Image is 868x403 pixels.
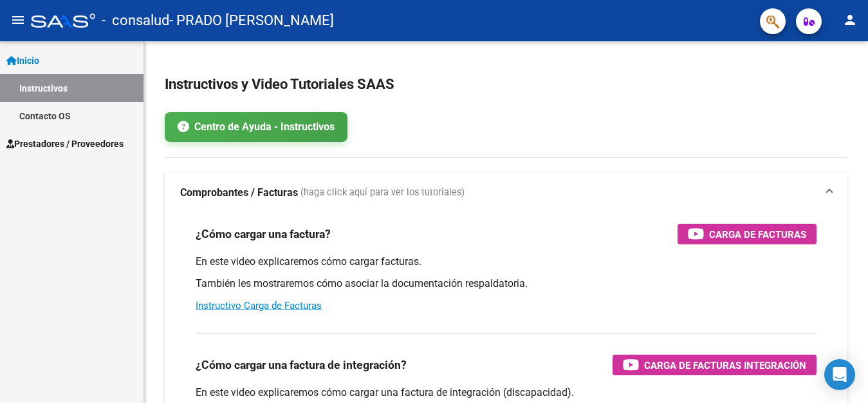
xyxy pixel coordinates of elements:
[709,226,806,242] span: Carga de Facturas
[169,6,334,35] span: - PRADO [PERSON_NAME]
[678,224,817,244] button: Carga de Facturas
[824,359,855,390] div: Open Intercom Messenger
[613,355,817,375] button: Carga de Facturas Integración
[644,357,806,373] span: Carga de Facturas Integración
[165,72,847,97] h2: Instructivos y Video Tutoriales SAAS
[6,137,124,151] span: Prestadores / Proveedores
[196,255,817,269] p: En este video explicaremos cómo cargar facturas.
[102,6,169,35] span: - consalud
[196,277,817,291] p: También les mostraremos cómo asociar la documentación respaldatoria.
[300,186,465,200] span: (haga click aquí para ver los tutoriales)
[180,186,298,200] strong: Comprobantes / Facturas
[196,225,331,243] h3: ¿Cómo cargar una factura?
[842,12,858,28] mat-icon: person
[10,12,26,28] mat-icon: menu
[196,386,817,400] p: En este video explicaremos cómo cargar una factura de integración (discapacidad).
[165,112,347,142] a: Centro de Ayuda - Instructivos
[196,356,407,374] h3: ¿Cómo cargar una factura de integración?
[6,54,39,68] span: Inicio
[165,172,847,213] mat-expansion-panel-header: Comprobantes / Facturas (haga click aquí para ver los tutoriales)
[196,300,322,311] a: Instructivo Carga de Facturas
